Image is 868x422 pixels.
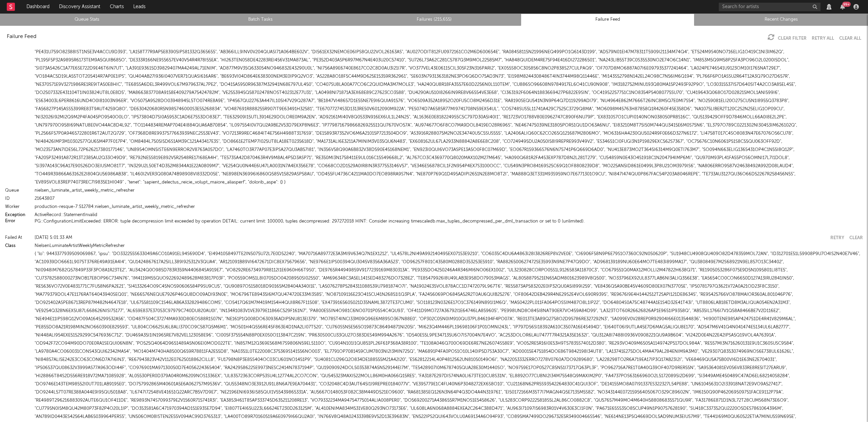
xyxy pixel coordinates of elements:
button: PG::ConfigurationLimitExceeded: ERROR: tuple decompression limit exceeded by operation DETAIL: cu... [35,219,585,224]
a: Failure Feed [525,16,691,24]
div: Failure Feed [7,33,36,41]
input: Search for artists [719,3,821,11]
a: Batch Tasks [177,16,343,24]
div: Failed At [5,234,32,242]
div: NielsenLuminateArtistWeeklyMetricRefresher [35,242,863,250]
div: Worker [5,203,32,211]
div: [DATE] 5:01:33 AM [35,234,825,242]
div: 21643807 [35,195,863,203]
a: Failures (215,655) [351,16,517,24]
a: Exception [5,213,25,217]
button: 99+ [840,4,845,9]
a: Clear Filter [778,36,807,41]
button: Retry All [812,36,834,41]
button: Retry [830,236,844,240]
button: Clear All [839,36,861,41]
button: Error [5,219,15,224]
div: ID [5,195,32,203]
a: Recent Changes [698,16,864,24]
a: Class [5,244,16,248]
a: Queue Stats [4,16,170,24]
div: 99 + [842,2,851,7]
div: ActiveRecord::StatementInvalid [35,211,863,219]
div: production-resque-7:512784:nielsen_luminate_artist_weekly_metric_refresher [35,203,863,211]
div: Queue [5,187,32,195]
div: nielsen_luminate_artist_weekly_metric_refresher [35,187,863,195]
button: Clear [849,236,863,240]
